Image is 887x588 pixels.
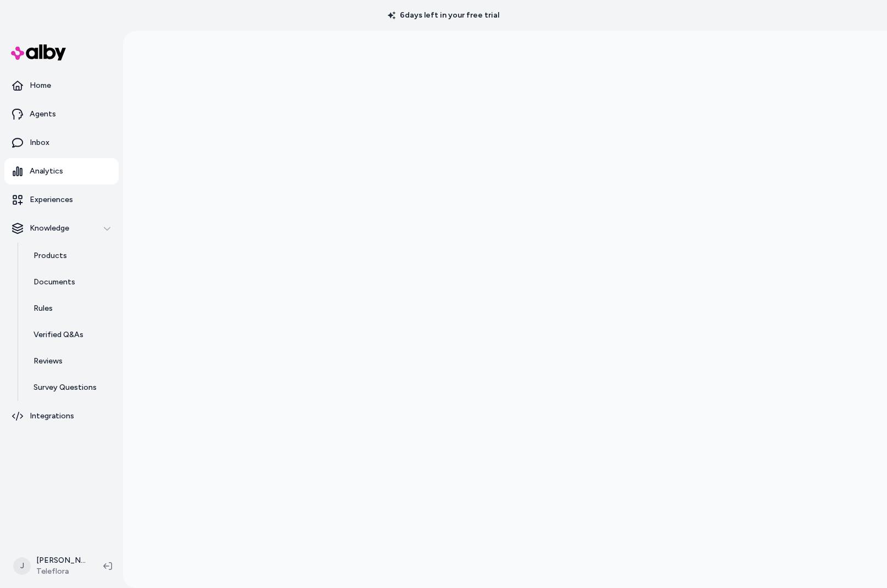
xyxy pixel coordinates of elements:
p: Rules [34,303,53,314]
p: Agents [30,109,56,120]
span: Teleflora [36,566,86,577]
p: [PERSON_NAME] [36,555,86,566]
a: Products [23,243,119,269]
a: Documents [23,269,119,295]
a: Rules [23,295,119,322]
p: Reviews [34,356,63,367]
p: 6 days left in your free trial [381,10,506,21]
p: Experiences [30,194,73,205]
a: Inbox [4,130,119,156]
a: Agents [4,101,119,127]
p: Documents [34,277,75,288]
p: Survey Questions [34,382,97,393]
a: Home [4,72,119,99]
img: alby Logo [11,44,66,60]
p: Home [30,80,51,91]
button: Knowledge [4,215,119,242]
p: Integrations [30,411,74,422]
a: Integrations [4,403,119,429]
a: Experiences [4,187,119,213]
p: Inbox [30,137,49,148]
p: Verified Q&As [34,329,83,340]
button: J[PERSON_NAME]Teleflora [7,548,94,584]
a: Survey Questions [23,374,119,401]
a: Verified Q&As [23,322,119,348]
span: J [13,557,31,575]
a: Analytics [4,158,119,184]
a: Reviews [23,348,119,374]
p: Knowledge [30,223,69,234]
p: Products [34,250,67,261]
p: Analytics [30,166,63,177]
